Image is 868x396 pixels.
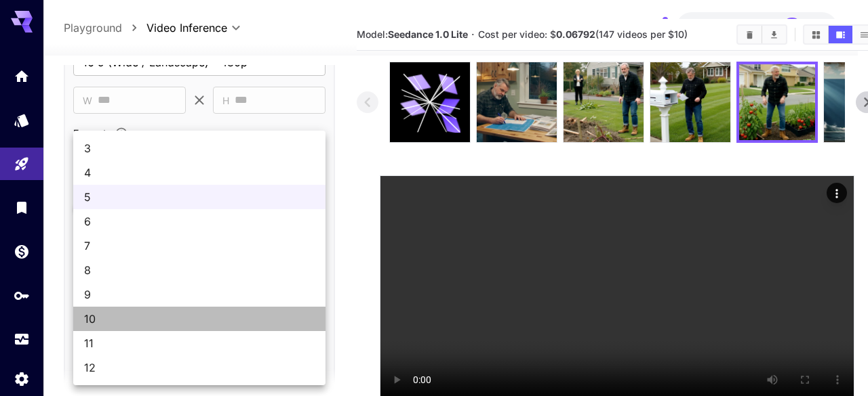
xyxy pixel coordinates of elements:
[84,238,315,254] span: 7
[84,189,315,205] span: 5
[84,262,315,278] span: 8
[84,140,315,156] span: 3
[84,213,315,229] span: 6
[84,286,315,303] span: 9
[84,311,315,327] span: 10
[84,359,315,376] span: 12
[84,335,315,351] span: 11
[84,164,315,181] span: 4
